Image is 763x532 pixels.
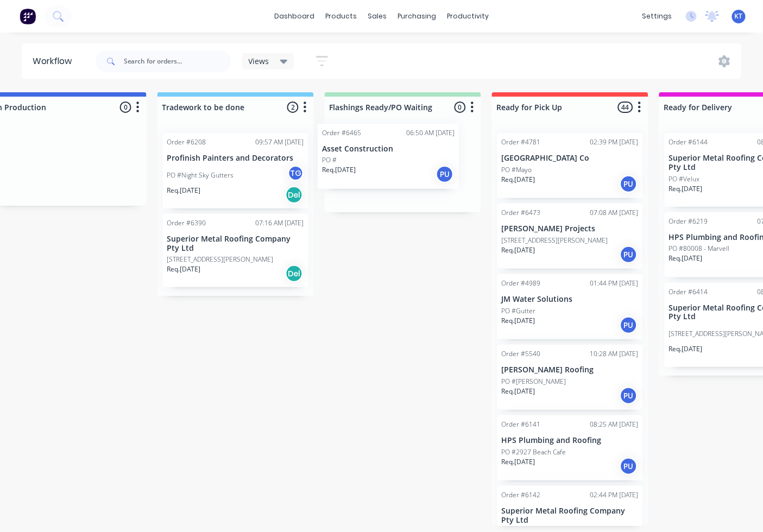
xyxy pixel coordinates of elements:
[20,8,36,24] img: Factory
[362,8,392,24] div: sales
[287,102,299,113] span: 2
[124,50,231,72] input: Search for orders...
[455,102,466,113] span: 0
[33,55,77,68] div: Workflow
[735,11,743,21] span: KT
[120,102,131,113] span: 0
[497,102,604,113] input: Enter column name…
[618,102,633,113] span: 44
[330,102,437,113] input: Enter column name…
[442,8,494,24] div: productivity
[269,8,320,24] a: dashboard
[392,8,442,24] div: purchasing
[320,8,362,24] div: products
[162,102,269,113] input: Enter column name…
[636,8,677,24] div: settings
[249,55,269,67] span: Views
